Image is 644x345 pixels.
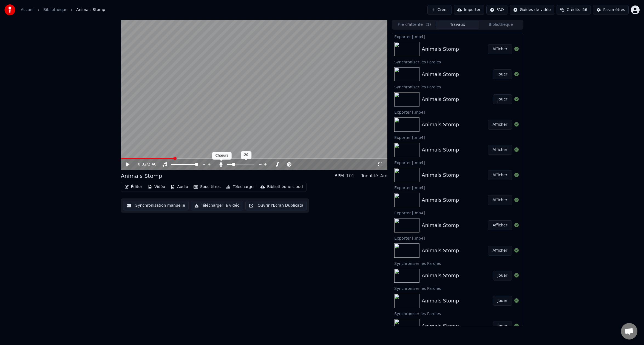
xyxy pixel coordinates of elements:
button: Télécharger [224,183,257,191]
button: Afficher [488,195,512,205]
span: 0:32 [138,162,146,167]
span: ( 1 ) [425,22,431,27]
div: Animals Stomp [422,272,459,279]
div: Am [380,173,388,179]
div: Exporter [.mp4] [392,184,523,191]
button: File d'attente [393,21,436,29]
div: Bibliothèque cloud [267,184,303,190]
img: youka [4,4,15,15]
button: Sous-titres [191,183,223,191]
span: 2:40 [148,162,156,167]
button: Afficher [488,220,512,230]
button: Jouer [493,321,512,331]
button: FAQ [486,5,507,15]
a: Bibliothèque [43,7,67,13]
a: Accueil [21,7,35,13]
button: Créer [427,5,452,15]
button: Synchronisation manuelle [123,201,189,211]
div: Tonalité [361,173,378,179]
div: Animals Stomp [422,71,459,78]
div: Exporter [.mp4] [392,235,523,241]
button: Afficher [488,145,512,155]
button: Paramètres [593,5,629,15]
div: Animals Stomp [422,171,459,179]
div: Exporter [.mp4] [392,109,523,115]
div: / [138,162,151,167]
div: Exporter [.mp4] [392,159,523,166]
button: Télécharger la vidéo [191,201,243,211]
button: Audio [168,183,190,191]
button: Bibliothèque [479,21,523,29]
button: Afficher [488,120,512,130]
button: Vidéo [146,183,167,191]
div: Synchroniser les Paroles [392,260,523,267]
button: Afficher [488,44,512,54]
div: Ouvrir le chat [621,323,637,340]
span: 56 [582,7,587,13]
div: Animals Stomp [422,45,459,53]
button: Jouer [493,271,512,281]
button: Importer [454,5,484,15]
button: Crédits56 [557,5,591,15]
div: Paramètres [603,7,625,13]
div: Exporter [.mp4] [392,209,523,216]
div: Synchroniser les Paroles [392,83,523,90]
div: Synchroniser les Paroles [392,310,523,317]
div: Animals Stomp [121,172,162,180]
button: Jouer [493,69,512,79]
button: Ouvrir l'Ecran Duplicata [245,201,307,211]
span: Crédits [567,7,580,13]
div: Exporter [.mp4] [392,134,523,141]
div: Animals Stomp [422,247,459,254]
button: Éditer [122,183,144,191]
div: Animals Stomp [422,96,459,103]
button: Jouer [493,296,512,306]
button: Jouer [493,94,512,104]
div: Animals Stomp [422,221,459,229]
div: Animals Stomp [422,297,459,305]
div: Animals Stomp [422,322,459,330]
span: Animals Stomp [76,7,105,13]
div: Synchroniser les Paroles [392,58,523,65]
div: Animals Stomp [422,146,459,154]
div: Chœurs [212,152,232,160]
nav: breadcrumb [21,7,105,13]
div: 20 [241,151,251,159]
div: BPM [334,173,344,179]
div: 101 [346,173,354,179]
button: Travaux [436,21,479,29]
button: Guides de vidéo [510,5,554,15]
div: Exporter [.mp4] [392,33,523,40]
div: Animals Stomp [422,121,459,128]
div: Animals Stomp [422,196,459,204]
button: Afficher [488,246,512,256]
button: Afficher [488,170,512,180]
div: Synchroniser les Paroles [392,285,523,291]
